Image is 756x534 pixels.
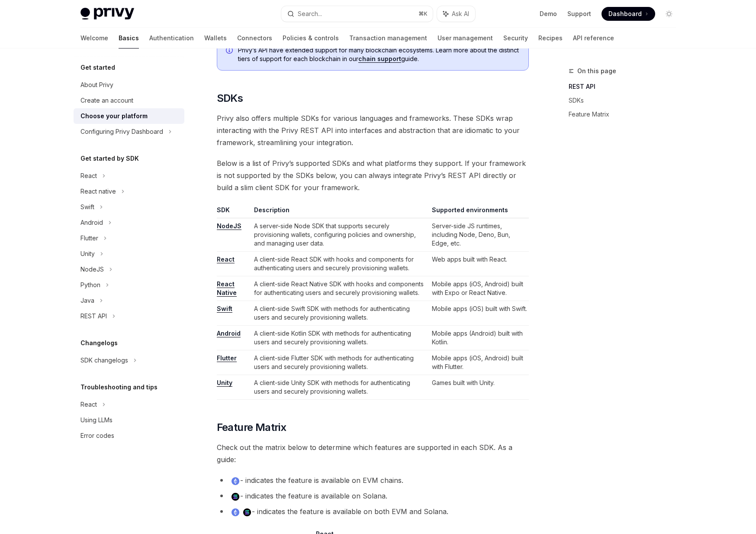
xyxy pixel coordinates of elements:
[217,256,235,263] a: React
[217,112,529,149] span: Privy also offers multiple SDKs for various languages and frameworks. These SDKs wrap interacting...
[80,295,94,306] div: Java
[74,77,184,93] a: About Privy
[428,206,529,218] th: Supported environments
[80,186,116,197] div: React native
[349,28,427,49] a: Transaction management
[80,80,113,90] div: About Privy
[217,379,232,387] a: Unity
[569,107,683,121] a: Feature Matrix
[80,249,95,259] div: Unity
[281,6,433,22] button: Search...⌘K
[438,28,493,49] a: User management
[217,505,529,518] li: - indicates the feature is available on both EVM and Solana.
[238,46,520,63] span: Privy’s API have extended support for many blockchain ecosystems. Learn more about the distinct t...
[226,47,235,55] svg: Info
[662,7,676,21] button: Toggle dark mode
[80,399,97,410] div: React
[237,28,272,49] a: Connectors
[74,108,184,124] a: Choose your platform
[217,222,241,230] a: NodeJS
[80,338,118,348] h5: Changelogs
[428,350,529,375] td: Mobile apps (iOS, Android) built with Flutter.
[80,217,103,228] div: Android
[428,326,529,350] td: Mobile apps (Android) built with Kotlin.
[232,493,239,501] img: solana.png
[540,10,557,18] a: Demo
[217,330,241,337] a: Android
[503,28,528,49] a: Security
[243,508,251,516] img: solana.png
[251,276,428,301] td: A client-side React Native SDK with hooks and components for authenticating users and securely pr...
[217,206,251,218] th: SDK
[80,280,100,290] div: Python
[80,8,134,20] img: light logo
[217,490,529,502] li: - indicates the feature is available on Solana.
[428,301,529,326] td: Mobile apps (iOS) built with Swift.
[418,10,428,17] span: ⌘ K
[80,415,113,425] div: Using LLMs
[217,305,232,313] a: Swift
[452,10,469,18] span: Ask AI
[80,264,104,275] div: NodeJS
[538,28,563,49] a: Recipes
[80,233,98,243] div: Flutter
[80,126,163,137] div: Configuring Privy Dashboard
[232,477,239,485] img: ethereum.png
[251,218,428,252] td: A server-side Node SDK that supports securely provisioning wallets, configuring policies and owne...
[428,375,529,400] td: Games built with Unity.
[577,66,616,76] span: On this page
[567,10,591,18] a: Support
[80,28,108,49] a: Welcome
[80,62,115,73] h5: Get started
[80,311,107,321] div: REST API
[74,93,184,108] a: Create an account
[251,326,428,350] td: A client-side Kotlin SDK with methods for authenticating users and securely provisioning wallets.
[204,28,227,49] a: Wallets
[217,474,529,486] li: - indicates the feature is available on EVM chains.
[80,95,133,106] div: Create an account
[602,7,655,21] a: Dashboard
[80,202,94,212] div: Swift
[149,28,194,49] a: Authentication
[251,206,428,218] th: Description
[80,430,114,441] div: Error codes
[573,28,614,49] a: API reference
[119,28,139,49] a: Basics
[80,111,148,121] div: Choose your platform
[80,355,128,366] div: SDK changelogs
[298,9,322,19] div: Search...
[80,171,97,181] div: React
[428,276,529,301] td: Mobile apps (iOS, Android) built with Expo or React Native.
[217,91,243,105] span: SDKs
[217,157,529,194] span: Below is a list of Privy’s supported SDKs and what platforms they support. If your framework is n...
[283,28,339,49] a: Policies & controls
[358,55,401,63] a: chain support
[74,412,184,428] a: Using LLMs
[80,382,158,392] h5: Troubleshooting and tips
[251,301,428,326] td: A client-side Swift SDK with methods for authenticating users and securely provisioning wallets.
[428,252,529,276] td: Web apps built with React.
[428,218,529,252] td: Server-side JS runtimes, including Node, Deno, Bun, Edge, etc.
[569,80,683,94] a: REST API
[251,350,428,375] td: A client-side Flutter SDK with methods for authenticating users and securely provisioning wallets.
[80,153,139,164] h5: Get started by SDK
[569,94,683,107] a: SDKs
[251,375,428,400] td: A client-side Unity SDK with methods for authenticating users and securely provisioning wallets.
[217,421,286,434] span: Feature Matrix
[251,252,428,276] td: A client-side React SDK with hooks and components for authenticating users and securely provision...
[232,508,239,516] img: ethereum.png
[217,441,529,466] span: Check out the matrix below to determine which features are supported in each SDK. As a guide:
[437,6,475,22] button: Ask AI
[217,354,237,362] a: Flutter
[217,280,237,297] a: React Native
[608,10,642,18] span: Dashboard
[74,428,184,443] a: Error codes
